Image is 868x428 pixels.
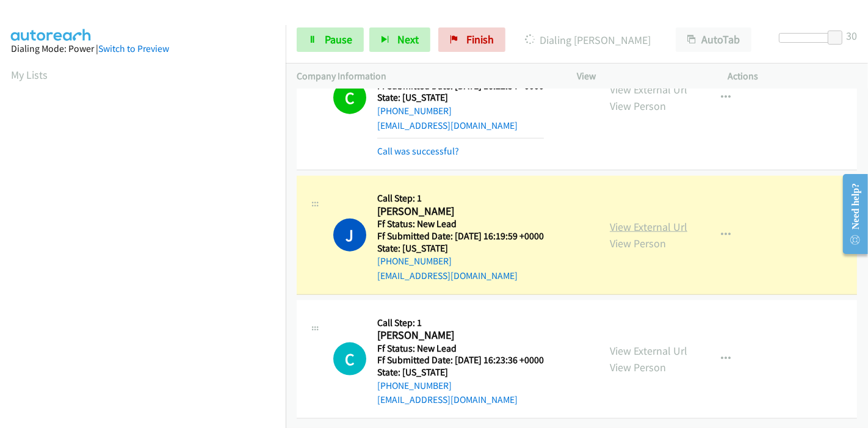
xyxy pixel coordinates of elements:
[377,242,544,255] h5: State: [US_STATE]
[610,344,687,358] a: View External Url
[377,343,544,355] h5: Ff Status: New Lead
[438,27,505,52] a: Finish
[577,69,706,84] p: View
[377,317,544,329] h5: Call Step: 1
[11,42,275,56] div: Dialing Mode: Power |
[377,366,544,379] h5: State: [US_STATE]
[297,69,555,84] p: Company Information
[846,27,857,44] div: 30
[297,27,364,52] a: Pause
[377,145,459,157] a: Call was successful?
[377,120,518,131] a: [EMAIL_ADDRESS][DOMAIN_NAME]
[333,343,366,375] div: The call is yet to be attempted
[377,354,544,366] h5: Ff Submitted Date: [DATE] 16:23:36 +0000
[728,69,858,84] p: Actions
[377,192,544,205] h5: Call Step: 1
[333,81,366,114] h1: C
[610,99,666,113] a: View Person
[377,270,518,281] a: [EMAIL_ADDRESS][DOMAIN_NAME]
[833,165,868,263] iframe: Resource Center
[610,82,687,96] a: View External Url
[610,220,687,234] a: View External Url
[98,43,169,54] a: Switch to Preview
[377,105,452,117] a: [PHONE_NUMBER]
[377,328,544,343] h2: [PERSON_NAME]
[11,68,48,82] a: My Lists
[610,236,666,250] a: View Person
[397,32,419,46] span: Next
[377,92,544,104] h5: State: [US_STATE]
[325,32,352,46] span: Pause
[369,27,430,52] button: Next
[466,32,494,46] span: Finish
[377,205,544,219] h2: [PERSON_NAME]
[377,380,452,391] a: [PHONE_NUMBER]
[377,255,452,267] a: [PHONE_NUMBER]
[333,343,366,375] h1: C
[333,219,366,252] h1: J
[377,218,544,230] h5: Ff Status: New Lead
[377,230,544,242] h5: Ff Submitted Date: [DATE] 16:19:59 +0000
[522,32,654,48] p: Dialing [PERSON_NAME]
[676,27,751,52] button: AutoTab
[377,394,518,405] a: [EMAIL_ADDRESS][DOMAIN_NAME]
[610,360,666,374] a: View Person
